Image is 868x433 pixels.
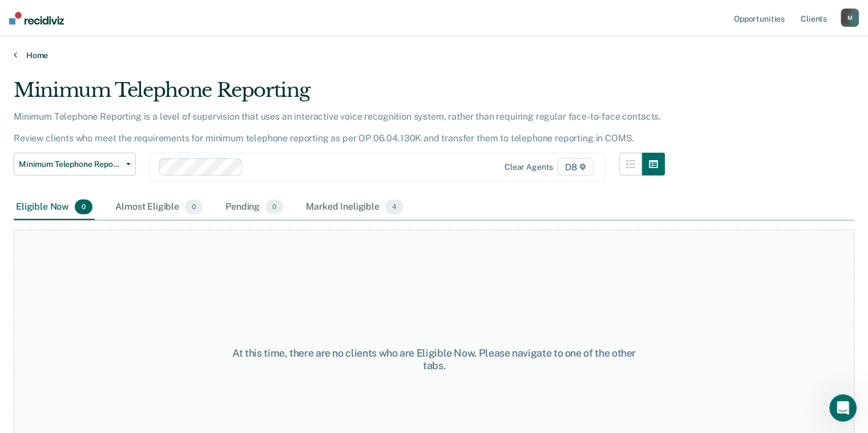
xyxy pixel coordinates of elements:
button: Minimum Telephone Reporting [14,153,136,175]
div: At this time, there are no clients who are Eligible Now. Please navigate to one of the other tabs. [224,347,644,371]
span: 0 [185,199,203,214]
div: Clear agents [504,162,553,172]
span: D8 [558,158,594,176]
div: Almost Eligible0 [113,195,205,220]
span: 0 [75,199,92,214]
div: Eligible Now0 [14,195,95,220]
span: 0 [265,199,283,214]
a: Home [14,50,854,60]
button: M [841,9,859,27]
img: Recidiviz [9,12,64,24]
span: 4 [385,199,403,214]
p: Minimum Telephone Reporting is a level of supervision that uses an interactive voice recognition ... [14,111,661,144]
iframe: Intercom live chat [829,394,857,422]
div: Pending0 [223,195,285,220]
span: Minimum Telephone Reporting [19,160,122,169]
div: Minimum Telephone Reporting [14,79,665,111]
div: Marked Ineligible4 [304,195,406,220]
